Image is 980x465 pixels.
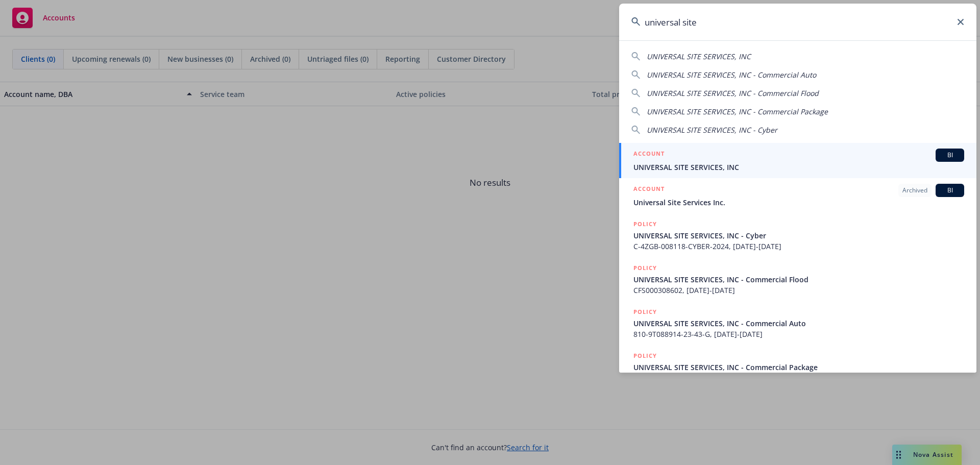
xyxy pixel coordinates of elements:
span: UNIVERSAL SITE SERVICES, INC - Commercial Package [633,362,964,373]
h5: ACCOUNT [633,184,665,196]
span: UNIVERSAL SITE SERVICES, INC - Commercial Auto [647,70,816,80]
span: UNIVERSAL SITE SERVICES, INC - Commercial Flood [633,274,964,285]
a: ACCOUNTBIUNIVERSAL SITE SERVICES, INC [619,143,976,178]
span: Archived [902,186,927,195]
a: POLICYUNIVERSAL SITE SERVICES, INC - Commercial Auto810-9T088914-23-43-G, [DATE]-[DATE] [619,301,976,345]
h5: POLICY [633,307,657,317]
span: UNIVERSAL SITE SERVICES, INC [633,162,964,173]
span: UNIVERSAL SITE SERVICES, INC - Commercial Flood [647,88,819,98]
span: UNIVERSAL SITE SERVICES, INC - Commercial Auto [633,318,964,329]
h5: POLICY [633,219,657,229]
h5: ACCOUNT [633,149,665,161]
span: CFS000308602, [DATE]-[DATE] [633,285,964,296]
span: UNIVERSAL SITE SERVICES, INC - Commercial Package [647,107,828,116]
h5: POLICY [633,263,657,273]
span: UNIVERSAL SITE SERVICES, INC [647,52,751,61]
span: UNIVERSAL SITE SERVICES, INC - Cyber [633,230,964,241]
span: BI [940,186,960,195]
a: POLICYUNIVERSAL SITE SERVICES, INC - Commercial FloodCFS000308602, [DATE]-[DATE] [619,257,976,301]
span: BI [940,151,960,160]
a: POLICYUNIVERSAL SITE SERVICES, INC - Commercial Package [619,345,976,389]
span: Universal Site Services Inc. [633,197,964,208]
a: POLICYUNIVERSAL SITE SERVICES, INC - CyberC-4ZGB-008118-CYBER-2024, [DATE]-[DATE] [619,213,976,257]
h5: POLICY [633,351,657,361]
span: C-4ZGB-008118-CYBER-2024, [DATE]-[DATE] [633,241,964,252]
a: ACCOUNTArchivedBIUniversal Site Services Inc. [619,178,976,213]
span: 810-9T088914-23-43-G, [DATE]-[DATE] [633,329,964,339]
span: UNIVERSAL SITE SERVICES, INC - Cyber [647,125,777,135]
input: Search... [619,4,976,40]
